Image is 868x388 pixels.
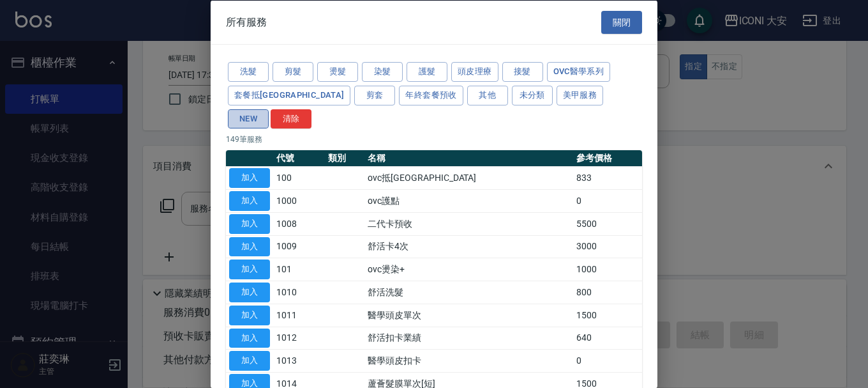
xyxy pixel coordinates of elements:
button: 關閉 [601,10,642,34]
span: 所有服務 [226,15,267,28]
td: 100 [273,166,325,189]
button: 頭皮理療 [451,62,498,82]
td: 1011 [273,304,325,327]
td: 醫學頭皮單次 [364,304,573,327]
button: 加入 [229,260,270,279]
td: ovc護點 [364,189,573,212]
td: 1008 [273,212,325,235]
button: 染髮 [362,62,403,82]
td: 0 [573,349,642,372]
td: 舒活卡4次 [364,235,573,258]
button: 剪髮 [273,62,313,82]
button: NEW [228,109,269,128]
td: 5500 [573,212,642,235]
button: 燙髮 [317,62,358,82]
td: 3000 [573,235,642,258]
button: 未分類 [512,85,553,105]
button: 加入 [229,237,270,256]
button: 洗髮 [228,62,269,82]
th: 類別 [325,150,364,167]
td: 舒活洗髮 [364,281,573,304]
button: ovc醫學系列 [547,62,611,82]
td: 833 [573,166,642,189]
p: 149 筆服務 [226,134,642,145]
td: 醫學頭皮扣卡 [364,349,573,372]
button: 加入 [229,305,270,325]
td: 1012 [273,327,325,350]
td: 640 [573,327,642,350]
button: 美甲服務 [557,85,604,105]
th: 名稱 [364,150,573,167]
button: 清除 [271,109,311,128]
th: 代號 [273,150,325,167]
td: 1010 [273,281,325,304]
td: 101 [273,258,325,281]
button: 剪套 [354,85,395,105]
button: 其他 [467,85,508,105]
td: 800 [573,281,642,304]
th: 參考價格 [573,150,642,167]
td: 1500 [573,304,642,327]
td: ovc燙染+ [364,258,573,281]
td: 1009 [273,235,325,258]
button: 護髮 [407,62,447,82]
button: 加入 [229,351,270,371]
button: 接髮 [502,62,543,82]
td: ovc抵[GEOGRAPHIC_DATA] [364,166,573,189]
button: 年終套餐預收 [399,85,463,105]
td: 舒活扣卡業績 [364,327,573,350]
td: 二代卡預收 [364,212,573,235]
button: 加入 [229,213,270,233]
button: 加入 [229,191,270,211]
button: 加入 [229,168,270,188]
td: 1000 [573,258,642,281]
td: 1000 [273,189,325,212]
td: 1013 [273,349,325,372]
button: 加入 [229,328,270,348]
button: 套餐抵[GEOGRAPHIC_DATA] [228,85,350,105]
td: 0 [573,189,642,212]
button: 加入 [229,283,270,302]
